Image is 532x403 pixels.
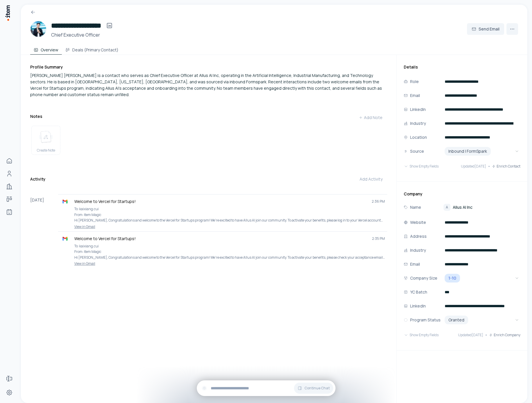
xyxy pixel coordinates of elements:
a: Settings [3,387,15,398]
p: Name [410,204,421,211]
p: To: kaixiang.cui From: item Magic Hi [PERSON_NAME], Congratulations and welcome to the Vercel for... [74,206,385,223]
div: A [443,204,450,211]
p: Welcome to Vercel for Startups! [74,236,367,242]
img: Christopher Kai Cui [30,21,46,37]
a: Agents [3,206,15,218]
span: Allus AI Inc [453,204,473,210]
h3: Notes [30,114,42,119]
p: Email [410,261,420,267]
p: Industry [410,120,426,127]
a: Contacts [3,168,15,179]
a: Home [3,155,15,167]
span: 2:36 PM [372,199,385,204]
h3: Activity [30,176,46,182]
div: [PERSON_NAME] [PERSON_NAME] is a contact who serves as Chief Executive Officer at Allus AI Inc, o... [30,72,387,98]
span: Continue Chat [304,386,330,391]
button: Deals (Primary Contact) [62,43,122,55]
button: Overview [30,43,62,55]
h3: Profile Summary [30,64,387,70]
span: Updated [DATE] [458,333,483,337]
p: Industry [410,247,426,253]
div: Continue Chat [197,380,336,396]
span: Updated [DATE] [461,164,486,169]
h3: Company [404,191,520,197]
p: Address [410,233,427,240]
a: View in Gmail [60,261,385,266]
a: View in Gmail [60,224,385,229]
img: gmail logo [62,199,68,204]
a: AAllus AI Inc [443,204,473,211]
p: Email [410,92,420,99]
p: To: kaixiang.cui From: item Magic Hi [PERSON_NAME], Congratulations and welcome to the Vercel for... [74,243,385,260]
p: LinkedIn [410,303,426,309]
div: [DATE] [30,194,58,268]
h3: Chief Executive Officer [51,31,115,38]
button: Show Empty Fields [404,329,439,341]
button: Continue Chat [294,383,333,394]
button: Enrich Contact [492,161,520,172]
span: 2:35 PM [372,236,385,241]
button: More actions [506,23,518,35]
p: Source [410,148,424,154]
a: Forms [3,373,15,384]
a: deals [3,193,15,205]
p: Role [410,78,419,85]
span: Send Email [479,26,499,32]
img: gmail logo [62,236,68,242]
p: Website [410,219,426,226]
button: Send Email [467,23,504,35]
button: Enrich Company [489,329,520,341]
img: create note [39,131,53,143]
button: Add Note [354,112,387,123]
div: Add Note [359,115,383,120]
p: Program Status [410,317,441,323]
p: Location [410,134,427,141]
p: LinkedIn [410,106,426,113]
a: Companies [3,181,15,192]
button: Add Activity [355,173,387,185]
img: Item Brain Logo [5,5,10,21]
p: Company Size [410,275,437,281]
button: Show Empty Fields [404,161,439,172]
button: create noteCreate Note [31,126,60,155]
h3: Details [404,64,520,70]
p: YC Batch [410,289,427,295]
span: Create Note [37,148,55,153]
p: Welcome to Vercel for Startups! [74,199,367,204]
